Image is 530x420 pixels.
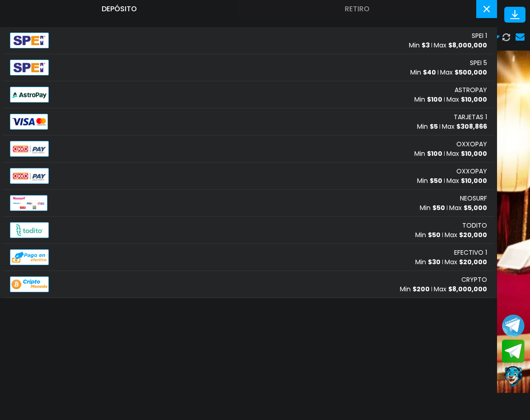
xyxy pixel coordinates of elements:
[10,222,49,238] img: Alipay
[460,194,487,203] span: NEOSURF
[434,41,487,50] p: Max
[10,195,47,211] img: Alipay
[454,248,487,257] span: EFECTIVO 1
[10,33,49,48] img: Alipay
[455,68,487,77] span: $ 500,000
[10,249,49,265] img: Alipay
[461,95,487,104] span: $ 10,000
[10,168,49,184] img: Alipay
[449,203,487,213] p: Max
[461,176,487,185] span: $ 10,000
[446,149,487,159] p: Max
[472,31,487,41] span: SPEI 1
[414,149,442,159] p: Min
[409,41,430,50] p: Min
[415,230,441,240] p: Min
[430,176,442,185] span: $ 50
[459,257,487,266] span: $ 20,000
[461,275,487,285] span: CRYPTO
[415,257,441,267] p: Min
[448,285,487,294] span: $ 8,000,000
[410,68,436,77] p: Min
[434,285,487,294] p: Max
[432,203,445,212] span: $ 50
[459,230,487,239] span: $ 20,000
[456,167,487,176] span: OXXOPAY
[10,60,49,75] img: Alipay
[420,203,445,213] p: Min
[502,340,525,363] button: Join telegram
[10,114,48,130] img: Alipay
[446,95,487,104] p: Max
[456,122,487,131] span: $ 308,866
[442,122,487,131] p: Max
[10,87,49,103] img: Alipay
[428,230,441,239] span: $ 50
[455,85,487,95] span: ASTROPAY
[10,141,49,157] img: Alipay
[462,221,487,230] span: TODITO
[427,149,442,158] span: $ 100
[427,95,442,104] span: $ 100
[446,176,487,186] p: Max
[445,257,487,267] p: Max
[464,203,487,212] span: $ 5,000
[440,68,487,77] p: Max
[423,68,436,77] span: $ 40
[456,140,487,149] span: OXXOPAY
[502,314,525,337] button: Join telegram channel
[413,285,430,294] span: $ 200
[428,257,441,266] span: $ 30
[422,41,430,50] span: $ 3
[417,122,438,131] p: Min
[454,112,487,122] span: TARJETAS 1
[470,58,487,68] span: SPEI 5
[461,149,487,158] span: $ 10,000
[10,276,49,292] img: Alipay
[448,41,487,50] span: $ 8,000,000
[417,176,442,186] p: Min
[430,122,438,131] span: $ 5
[400,285,430,294] p: Min
[502,365,525,388] button: Contact customer service
[445,230,487,240] p: Max
[414,95,442,104] p: Min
